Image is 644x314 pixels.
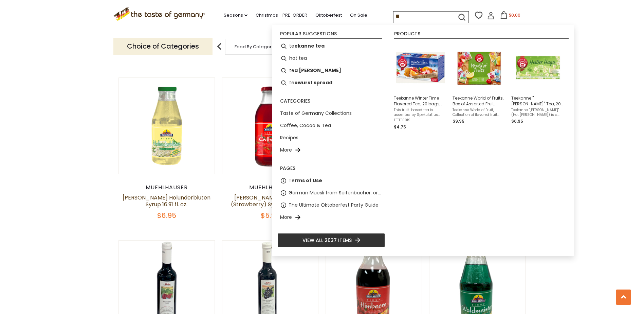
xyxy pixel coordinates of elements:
[315,12,342,19] a: Oktoberfest
[509,40,567,133] li: Teekanne "Heisser Hugo" Tea, 20 ct.
[295,177,322,184] b: rms of Use
[224,12,247,19] a: Seasons
[118,184,215,191] div: Muehlhauser
[394,118,447,123] span: TETEE0019
[511,108,565,117] span: Teekanne "[PERSON_NAME]" (Hot [PERSON_NAME]) is a delightful, nourishing tea made from is a white...
[394,43,447,130] a: Teekanne Winter Time Flavored Tea, 20 bags, 1.76 ozThis fruit-based tea is accented by Spekulatiu...
[231,194,310,208] a: [PERSON_NAME] Erdbeere (Strawberry) Syrup 16.91 fl. oz.
[277,120,385,132] li: Coffee, Cocoa & Tea
[350,12,367,19] a: On Sale
[513,43,563,92] img: Teekanne Heisser Hugo Tea
[280,122,331,129] a: Coffee, Cocoa & Tea
[511,95,565,107] span: Teekanne "[PERSON_NAME]" Tea, 20 ct.
[256,12,307,19] a: Christmas - PRE-ORDER
[277,132,385,144] li: Recipes
[277,144,385,156] li: More
[294,67,341,74] b: a [PERSON_NAME]
[455,43,504,92] img: Teekanne World of Fruits Flavored Tea
[277,199,385,211] li: The Ultimate Oktoberfest Party Guide
[277,65,385,77] li: tea wurst
[294,42,325,50] b: ekanne tea
[213,40,226,53] img: previous arrow
[394,108,447,117] span: This fruit-based tea is accented by Spekulatius spices -the flavor or the winter holidays. A pure...
[294,79,332,87] b: ewurst spread
[391,40,450,133] li: Teekanne Winter Time Flavored Tea, 20 bags, 1.76 oz
[157,211,176,220] span: $6.95
[280,166,382,173] li: Pages
[123,194,210,208] a: [PERSON_NAME] Holunderbluten Syrup 16.91 fl. oz.
[280,134,298,142] a: Recipes
[394,95,447,107] span: Teekanne Winter Time Flavored Tea, 20 bags, 1.76 oz
[280,99,382,106] li: Categories
[261,211,280,220] span: $5.95
[289,177,322,185] span: Te
[509,12,520,18] span: $0.00
[289,189,382,197] a: German Muesli from Seitenbacher: organic and natural food at its best.
[113,38,213,55] p: Choice of Categories
[222,184,319,191] div: Muehlhauser
[511,43,565,130] a: Teekanne Heisser Hugo TeaTeekanne "[PERSON_NAME]" Tea, 20 ct.Teekanne "[PERSON_NAME]" (Hot [PERSO...
[302,237,352,244] span: View all 2037 items
[277,77,385,89] li: teewurst spread
[235,44,274,49] a: Food By Category
[453,95,506,107] span: Teekanne World of Fruits, Box of Assorted Fruit Flavored Tea, 30 bags, 68.75 grams
[511,118,523,124] span: $6.95
[280,109,352,117] a: Taste of Germany Collections
[277,40,385,52] li: teekanne tea
[277,187,385,199] li: German Muesli from Seitenbacher: organic and natural food at its best.
[272,25,574,256] div: Instant Search Results
[453,43,506,130] a: Teekanne World of Fruits Flavored TeaTeekanne World of Fruits, Box of Assorted Fruit Flavored Tea...
[277,233,385,247] li: View all 2037 items
[280,31,382,39] li: Popular suggestions
[222,78,318,174] img: Muehlhauser Erdbeere (Strawberry) Syrup 16.91 fl. oz.
[119,78,215,174] img: Muehlhauser Holunderbluten Syrup 16.91 fl. oz.
[453,118,464,124] span: $9.95
[394,124,406,130] span: $4.75
[277,211,385,224] li: More
[289,201,379,209] a: The Ultimate Oktoberfest Party Guide
[289,177,322,185] a: Terms of Use
[277,107,385,120] li: Taste of Germany Collections
[496,11,525,21] button: $0.00
[394,31,569,39] li: Products
[277,175,385,187] li: Terms of Use
[450,40,509,133] li: Teekanne World of Fruits, Box of Assorted Fruit Flavored Tea, 30 bags, 68.75 grams
[453,108,506,117] span: Teekanne World of Fruit, Collection of flavored fruit teas includes 6 different kinds of infusion...
[277,52,385,65] li: hot tea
